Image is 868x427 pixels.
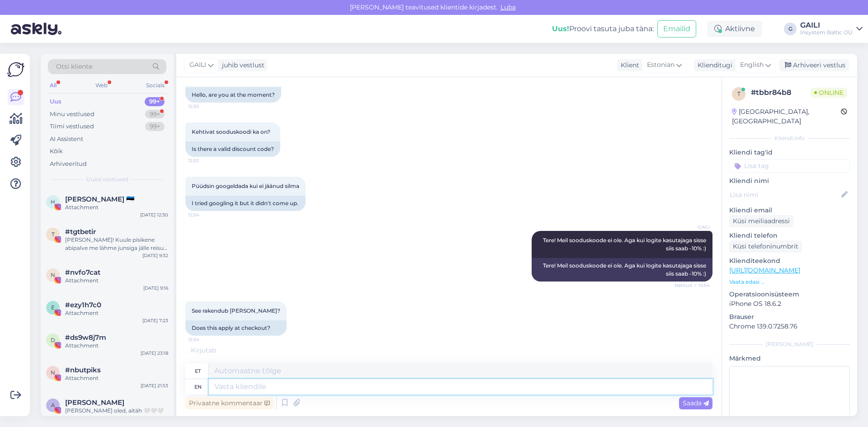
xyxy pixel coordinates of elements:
[140,415,168,422] div: [DATE] 21:03
[694,61,732,70] div: Klienditugi
[683,399,709,407] span: Saada
[65,342,168,350] div: Attachment
[65,366,101,374] span: #nbutpiks
[188,103,222,110] span: 12:53
[142,252,168,259] div: [DATE] 9:32
[65,399,124,407] span: Anete Toming
[532,258,712,282] div: Tere! Meil sooduskoode ei ole. Aga kui logite kasutajaga sisse siis saab -10% :)
[707,21,762,37] div: Aktiivne
[800,22,863,36] a: GAILIInsystem Baltic OÜ
[51,198,55,205] span: H
[188,211,222,218] span: 12:54
[65,236,168,252] div: [PERSON_NAME]! Kuule pisikene abipalve me lähme junsiga jälle reisule ja just otsustasime et me a...
[145,97,165,106] div: 99+
[51,304,55,311] span: e
[144,80,166,91] div: Socials
[56,62,92,71] span: Otsi kliente
[188,157,222,164] span: 12:53
[729,240,802,253] div: Küsi telefoninumbrit
[195,363,201,379] div: et
[65,301,101,309] span: #ezy1h7c0
[729,354,850,363] p: Märkmed
[779,59,849,71] div: Arhiveeri vestlus
[729,148,850,157] p: Kliendi tag'id
[729,290,850,299] p: Operatsioonisüsteem
[185,141,280,157] div: Is there a valid discount code?
[50,97,61,106] div: Uus
[65,277,168,285] div: Attachment
[729,322,850,331] p: Chrome 139.0.7258.76
[142,317,168,324] div: [DATE] 7:23
[185,320,287,336] div: Does this apply at checkout?
[65,268,100,277] span: #nvfo7cat
[800,22,853,29] div: GAILI
[192,128,270,135] span: Kehtivat sooduskoodi ka on?
[543,237,708,252] span: Tere! Meil sooduskoode ei ole. Aga kui logite kasutajaga sisse siis saab -10% :)
[65,309,168,317] div: Attachment
[86,175,128,183] span: Uued vestlused
[51,402,55,408] span: A
[51,369,55,376] span: n
[50,122,94,131] div: Tiimi vestlused
[51,337,55,343] span: d
[729,256,850,266] p: Klienditeekond
[729,266,800,274] a: [URL][DOMAIN_NAME]
[675,282,710,289] span: Nähtud ✓ 12:54
[729,340,850,348] div: [PERSON_NAME]
[145,122,165,131] div: 99+
[729,159,850,173] input: Lisa tag
[729,176,850,186] p: Kliendi nimi
[50,135,83,144] div: AI Assistent
[65,228,96,236] span: #tgtbetir
[188,336,222,343] span: 12:54
[194,379,202,394] div: en
[50,110,94,119] div: Minu vestlused
[751,87,811,98] div: # tbbr84b8
[185,87,281,103] div: Hello, are you at the moment?
[65,407,168,415] div: [PERSON_NAME] oled, aitäh 🤍🤍🤍
[498,3,519,11] span: Luba
[52,231,55,238] span: t
[218,61,264,70] div: juhib vestlust
[729,278,850,286] p: Vaata edasi ...
[729,312,850,322] p: Brauser
[50,147,63,156] div: Kõik
[647,60,675,70] span: Estonian
[729,206,850,215] p: Kliendi email
[811,88,847,98] span: Online
[65,203,168,211] div: Attachment
[140,211,168,218] div: [DATE] 12:30
[657,20,696,38] button: Emailid
[552,24,569,33] b: Uus!
[141,382,168,389] div: [DATE] 21:53
[48,80,58,91] div: All
[185,397,274,409] div: Privaatne kommentaar
[617,61,639,70] div: Klient
[185,196,306,211] div: I tried googling it but it didn't come up.
[185,346,712,355] div: Kirjutab
[51,272,55,278] span: n
[729,299,850,309] p: iPhone OS 18.6.2
[65,195,135,203] span: Helen Ilp 🇪🇪
[65,374,168,382] div: Attachment
[732,107,841,126] div: [GEOGRAPHIC_DATA], [GEOGRAPHIC_DATA]
[65,333,106,342] span: #ds9w8j7m
[729,134,850,142] div: Kliendi info
[729,231,850,240] p: Kliendi telefon
[189,60,206,70] span: GAILI
[730,190,840,200] input: Lisa nimi
[552,23,654,34] div: Proovi tasuta juba täna:
[7,61,24,78] img: Askly Logo
[729,215,793,227] div: Küsi meiliaadressi
[192,183,299,189] span: Püüdsin googeldada kui ei jäänud silma
[94,80,109,91] div: Web
[784,23,797,35] div: G
[740,60,764,70] span: English
[50,160,87,169] div: Arhiveeritud
[737,90,741,97] span: t
[143,285,168,291] div: [DATE] 9:16
[192,307,280,314] span: See rakendub [PERSON_NAME]?
[141,350,168,357] div: [DATE] 23:18
[800,29,853,36] div: Insystem Baltic OÜ
[676,224,710,230] span: GAILI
